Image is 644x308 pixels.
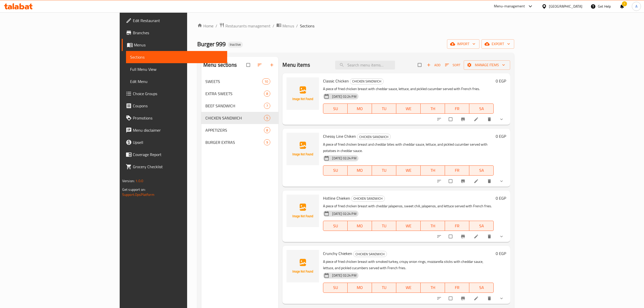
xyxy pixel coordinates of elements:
[122,39,227,51] a: Menus
[469,165,494,176] button: SA
[350,105,370,112] span: MO
[282,23,294,29] span: Menus
[374,222,394,230] span: TU
[225,23,271,29] span: Restaurants management
[434,293,446,304] button: sort-choices
[126,63,227,75] a: Full Menu View
[122,88,227,100] a: Choice Groups
[133,151,223,158] span: Coverage Report
[496,114,508,125] button: show more
[126,51,227,63] a: Sections
[323,203,494,209] p: A piece of fried chicken breast with cheddar jalapenos, sweet chili, jalapenos, and lettuce serve...
[262,78,270,84] div: items
[134,42,223,48] span: Menus
[323,86,494,92] p: A piece of fried chicken breast with cheddar sauce, lettuce, and pickled cucumber served with Fre...
[486,41,510,47] span: export
[133,164,223,170] span: Grocery Checklist
[122,14,227,27] a: Edit Restaurant
[444,61,462,69] button: Sort
[372,283,396,293] button: TU
[205,115,264,121] span: CHICKEN SANDWICH
[264,103,270,109] div: items
[484,114,496,125] button: delete
[372,221,396,231] button: TU
[323,221,348,231] button: SU
[133,127,223,133] span: Menu disclaimer
[446,294,456,303] span: Select to update
[205,103,264,109] span: BEEF SANDWICH
[264,104,270,108] span: 7
[330,156,358,161] span: [DATE] 02:24 PM
[351,196,385,201] span: CHICKEN SANDWICH
[264,139,270,145] div: items
[264,91,270,96] span: 8
[445,165,469,176] button: FR
[264,91,270,97] div: items
[323,250,352,257] span: Crunchy Chieken
[126,75,227,88] a: Edit Menu
[447,284,467,291] span: FR
[496,176,508,187] button: show more
[335,61,395,70] input: search
[350,222,370,230] span: MO
[122,136,227,148] a: Upsell
[445,104,469,114] button: FR
[446,232,456,241] span: Select to update
[287,133,319,165] img: Chessy Line Chiken
[434,114,446,125] button: sort-choices
[201,100,279,112] div: BEEF SANDWICH7
[496,195,506,202] h6: 0 EGP
[330,94,358,99] span: [DATE] 02:24 PM
[264,127,270,133] div: items
[474,117,480,122] a: Edit menu item
[325,167,346,174] span: SU
[205,78,262,84] div: SWEETS
[396,165,421,176] button: WE
[421,283,445,293] button: TH
[469,221,494,231] button: SA
[398,167,419,174] span: WE
[496,133,506,140] h6: 0 EGP
[323,165,348,176] button: SU
[323,77,349,85] span: Classic Chicken
[474,234,480,239] a: Edit menu item
[471,284,492,291] span: SA
[287,250,319,282] img: Crunchy Chieken
[273,23,274,29] li: /
[323,194,350,202] span: Hotline Chieken
[447,39,479,49] button: import
[464,60,510,70] button: Manage items
[219,23,271,29] a: Restaurants management
[423,167,443,174] span: TH
[468,62,506,68] span: Manage items
[122,124,227,136] a: Menu disclaimer
[323,132,356,140] span: Chessy Line Chiken
[122,178,135,184] span: Version:
[348,283,372,293] button: MO
[201,73,279,150] nav: Menu sections
[323,141,494,154] p: A piece of fried chicken breast and cheddar bites with cheddar sauce, lettuce, and pickled cucumb...
[421,165,445,176] button: TH
[350,78,383,84] span: CHICKEN SANDWICH
[469,104,494,114] button: SA
[323,259,494,271] p: A piece of fried chicken breast with smoked turkey, crispy onion rings, mozzarella sticks with ch...
[201,112,279,124] div: CHICKEN SANDWICH5
[474,179,480,184] a: Edit menu item
[372,104,396,114] button: TU
[372,165,396,176] button: TU
[323,104,348,114] button: SU
[423,105,443,112] span: TH
[243,60,254,70] span: Select all sections
[471,105,492,112] span: SA
[425,61,442,69] button: Add
[122,100,227,112] a: Coupons
[447,167,467,174] span: FR
[205,127,264,133] span: APPETIZERS
[122,112,227,124] a: Promotions
[398,105,419,112] span: WE
[228,42,243,47] span: Inactive
[474,296,480,301] a: Edit menu item
[353,251,387,257] div: CHICKEN SANDWICH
